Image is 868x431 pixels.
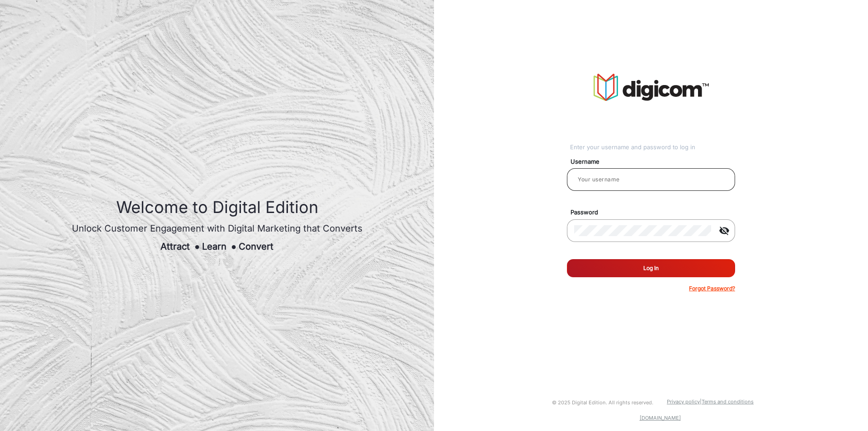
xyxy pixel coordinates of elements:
a: | [700,398,702,405]
span: ● [231,241,236,252]
a: Privacy policy [667,398,700,405]
img: vmg-logo [594,74,709,101]
span: ● [194,241,200,252]
div: Unlock Customer Engagement with Digital Marketing that Converts [72,222,363,235]
a: Terms and conditions [702,398,754,405]
p: Forgot Password? [689,284,735,293]
input: Your username [574,174,728,185]
mat-label: Username [564,157,745,166]
div: Attract Learn Convert [72,240,363,253]
h1: Welcome to Digital Edition [72,198,363,217]
small: © 2025 Digital Edition. All rights reserved. [552,399,653,406]
mat-label: Password [564,208,745,217]
a: [DOMAIN_NAME] [640,415,681,421]
div: Enter your username and password to log in [570,143,735,152]
mat-icon: visibility_off [713,225,735,236]
button: Log In [567,259,735,277]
